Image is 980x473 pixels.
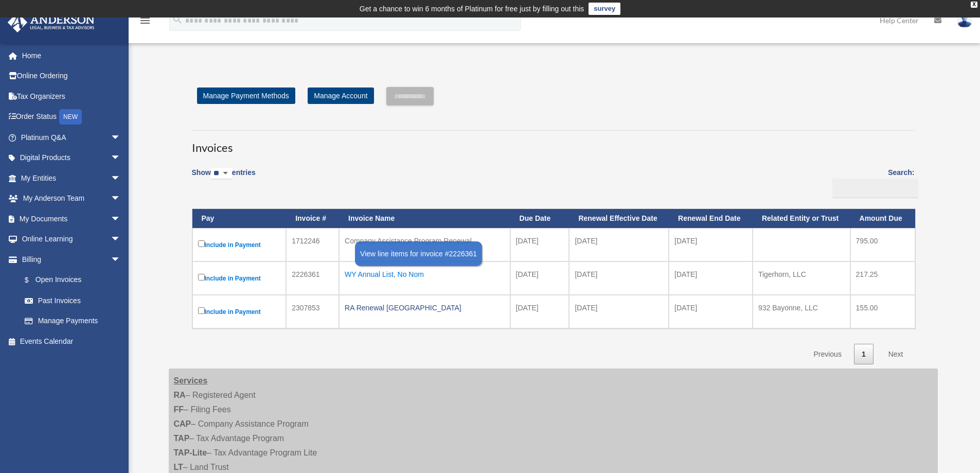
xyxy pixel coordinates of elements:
input: Include in Payment [198,274,205,281]
i: menu [139,14,151,27]
label: Include in Payment [198,272,281,285]
a: Digital Productsarrow_drop_down [7,148,136,168]
a: Previous [806,344,849,365]
div: Get a chance to win 6 months of Platinum for free just by filling out this [360,3,584,15]
td: 932 Bayonne, LLC [753,295,850,328]
th: Invoice Name: activate to sort column ascending [339,209,510,228]
td: [DATE] [669,261,753,295]
input: Search: [832,179,918,198]
a: survey [589,3,620,15]
a: Home [7,45,136,66]
a: Manage Account [308,87,373,104]
span: arrow_drop_down [111,168,131,189]
td: [DATE] [669,228,753,261]
td: [DATE] [510,261,569,295]
td: [DATE] [510,295,569,328]
div: close [971,2,977,8]
strong: TAP-Lite [174,448,207,457]
a: Past Invoices [14,290,131,311]
td: 1712246 [286,228,339,261]
a: Tax Organizers [7,86,136,107]
label: Search: [829,166,915,198]
td: [DATE] [669,295,753,328]
a: Manage Payments [14,311,131,331]
div: WY Annual List, No Nom [345,267,504,282]
a: Next [881,344,911,365]
span: arrow_drop_down [111,127,131,148]
th: Renewal Effective Date: activate to sort column ascending [569,209,669,228]
a: My Anderson Teamarrow_drop_down [7,188,136,209]
label: Show entries [192,166,256,190]
span: $ [30,274,35,287]
strong: LT [174,463,183,471]
span: arrow_drop_down [111,148,131,169]
select: Showentries [211,168,232,180]
strong: RA [174,391,186,399]
h3: Invoices [192,130,915,156]
a: My Documentsarrow_drop_down [7,208,136,229]
div: Company Assistance Program Renewal [345,234,504,248]
label: Include in Payment [198,238,281,251]
input: Include in Payment [198,240,205,247]
a: Online Ordering [7,66,136,86]
span: arrow_drop_down [111,249,131,270]
span: arrow_drop_down [111,188,131,209]
div: RA Renewal [GEOGRAPHIC_DATA] [345,301,504,315]
a: Events Calendar [7,331,136,352]
img: Anderson Advisors Platinum Portal [5,12,98,32]
td: [DATE] [569,295,669,328]
th: Invoice #: activate to sort column ascending [286,209,339,228]
input: Include in Payment [198,307,205,314]
a: Online Learningarrow_drop_down [7,229,136,250]
span: arrow_drop_down [111,229,131,250]
a: Platinum Q&Aarrow_drop_down [7,127,136,148]
td: 155.00 [850,295,915,328]
a: $Open Invoices [14,270,126,291]
td: [DATE] [569,261,669,295]
label: Include in Payment [198,305,281,318]
strong: CAP [174,419,191,428]
td: 2226361 [286,261,339,295]
th: Amount Due: activate to sort column ascending [850,209,915,228]
a: Order StatusNEW [7,107,136,128]
a: Billingarrow_drop_down [7,249,131,270]
a: menu [139,18,151,27]
td: 217.25 [850,261,915,295]
a: My Entitiesarrow_drop_down [7,168,136,188]
i: search [172,14,183,25]
td: [DATE] [569,228,669,261]
th: Related Entity or Trust: activate to sort column ascending [753,209,850,228]
th: Due Date: activate to sort column ascending [510,209,569,228]
strong: Services [174,376,208,385]
td: Tigerhorn, LLC [753,261,850,295]
a: 1 [854,344,874,365]
th: Renewal End Date: activate to sort column ascending [669,209,753,228]
strong: TAP [174,434,190,443]
img: User Pic [957,13,972,28]
a: Manage Payment Methods [197,87,295,104]
span: arrow_drop_down [111,208,131,230]
td: [DATE] [510,228,569,261]
th: Pay: activate to sort column descending [192,209,287,228]
strong: FF [174,405,184,414]
td: 2307853 [286,295,339,328]
td: 795.00 [850,228,915,261]
div: NEW [59,109,82,125]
